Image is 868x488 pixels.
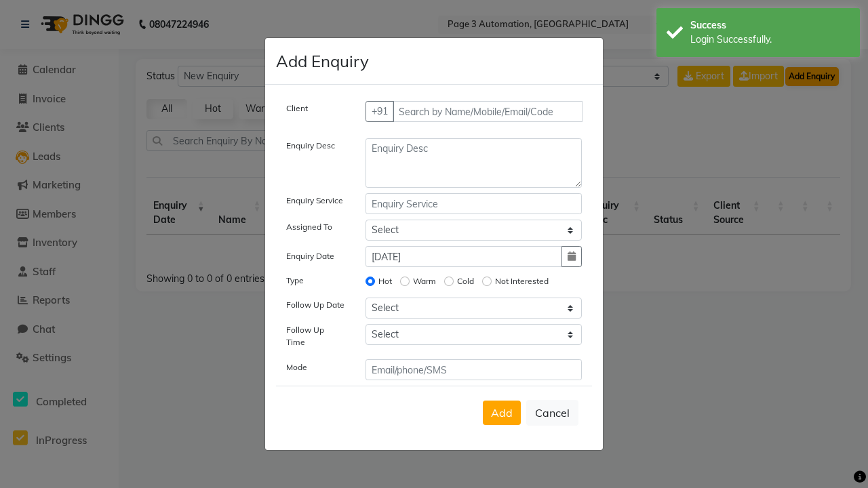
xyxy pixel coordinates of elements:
[366,359,583,380] input: Email/phone/SMS
[393,101,583,122] input: Search by Name/Mobile/Email/Code
[378,275,392,287] label: Hot
[366,193,583,214] input: Enquiry Service
[366,101,394,122] button: +91
[491,406,513,420] span: Add
[457,275,474,287] label: Cold
[286,299,344,311] label: Follow Up Date
[526,400,578,426] button: Cancel
[286,221,332,233] label: Assigned To
[483,401,521,425] button: Add
[495,275,549,287] label: Not Interested
[286,361,307,373] label: Mode
[690,33,850,47] div: Login Successfully.
[286,195,343,207] label: Enquiry Service
[286,140,335,152] label: Enquiry Desc
[286,274,304,287] label: Type
[413,275,436,287] label: Warm
[690,18,850,33] div: Success
[286,324,345,348] label: Follow Up Time
[286,102,308,115] label: Client
[276,49,369,73] h4: Add Enquiry
[286,250,334,262] label: Enquiry Date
